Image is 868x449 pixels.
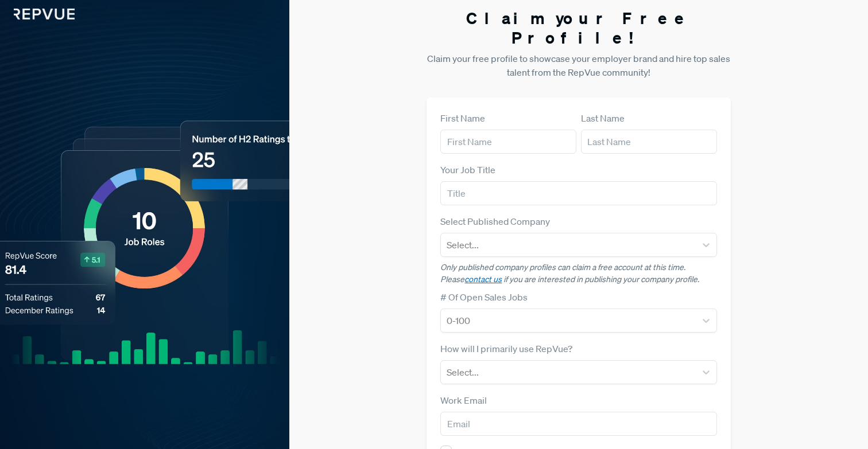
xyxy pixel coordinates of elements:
p: Claim your free profile to showcase your employer brand and hire top sales talent from the RepVue... [427,52,730,79]
label: Your Job Title [440,163,495,177]
label: How will I primarily use RepVue? [440,342,572,356]
input: Email [440,412,716,436]
label: Work Email [440,393,487,407]
input: First Name [440,130,576,154]
label: Last Name [581,111,625,125]
a: contact us [464,274,502,284]
label: First Name [440,111,485,125]
h3: Claim your Free Profile! [427,9,730,47]
label: Select Published Company [440,214,550,228]
p: Only published company profiles can claim a free account at this time. Please if you are interest... [440,261,716,286]
input: Title [440,181,716,205]
label: # Of Open Sales Jobs [440,290,528,304]
input: Last Name [581,130,717,154]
